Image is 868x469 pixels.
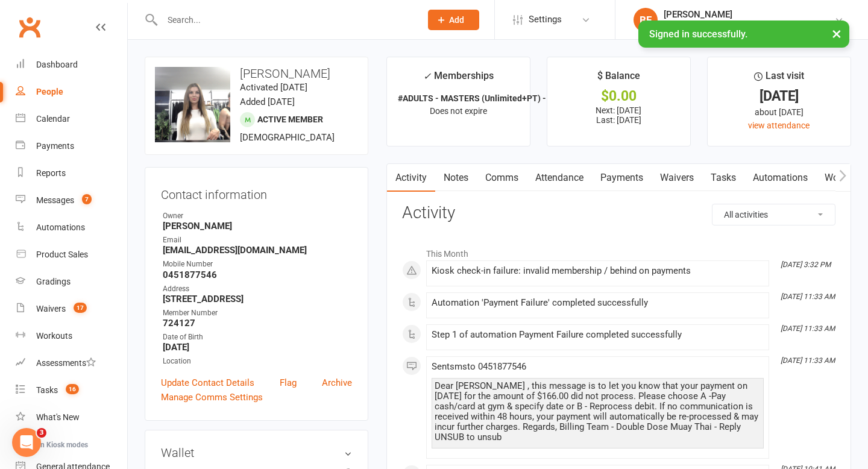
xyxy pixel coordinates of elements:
div: Member Number [163,307,352,319]
strong: 724127 [163,318,352,329]
div: Email [163,234,352,246]
button: × [826,20,848,46]
div: about [DATE] [719,105,840,119]
div: Assessments [36,358,96,368]
strong: [EMAIL_ADDRESS][DOMAIN_NAME] [163,245,352,256]
a: Messages 7 [16,187,127,214]
i: ✓ [423,71,431,82]
div: Reports [36,168,66,178]
a: Waivers [652,164,702,192]
div: What's New [36,412,80,422]
a: Gradings [16,268,127,295]
a: Comms [477,164,527,192]
span: 3 [37,428,46,438]
span: Signed in successfully. [649,28,747,40]
a: People [16,78,127,105]
div: Last visit [754,68,804,90]
div: [DATE] [719,90,840,102]
a: Waivers 17 [16,295,127,323]
a: Flag [280,376,297,390]
div: $ Balance [597,68,640,90]
a: Dashboard [16,51,127,78]
p: Next: [DATE] Last: [DATE] [558,105,679,125]
span: [DEMOGRAPHIC_DATA] [240,132,335,143]
div: Product Sales [36,250,88,259]
span: Active member [257,115,323,124]
a: Tasks 16 [16,377,127,404]
li: This Month [402,241,835,260]
strong: 0451877546 [163,269,352,280]
div: Kiosk check-in failure: invalid membership / behind on payments [432,266,764,276]
div: Double Dose Muay Thai [GEOGRAPHIC_DATA] [664,20,834,31]
input: Search... [159,11,412,28]
a: Assessments [16,350,127,377]
strong: [PERSON_NAME] [163,221,352,231]
div: Automations [36,222,85,232]
span: 16 [66,384,79,394]
div: Automation 'Payment Failure' completed successfully [432,298,764,308]
time: Added [DATE] [240,96,295,107]
a: Workouts [16,323,127,350]
div: Waivers [36,304,66,313]
a: Activity [387,164,435,192]
iframe: Intercom live chat [12,428,41,457]
a: view attendance [748,121,810,130]
span: 7 [82,194,92,204]
a: Automations [16,214,127,241]
a: Archive [322,376,352,390]
div: Tasks [36,385,58,395]
h3: Wallet [161,446,352,459]
i: [DATE] 11:33 AM [781,356,835,365]
a: Payments [592,164,652,192]
span: Add [449,15,464,25]
span: Sent sms to 0451877546 [432,361,526,372]
a: Manage Comms Settings [161,390,263,404]
strong: [STREET_ADDRESS] [163,294,352,304]
i: [DATE] 3:32 PM [781,260,831,269]
a: Calendar [16,105,127,133]
div: Date of Birth [163,332,352,343]
button: Add [428,10,479,30]
div: People [36,87,63,96]
a: Update Contact Details [161,376,254,390]
div: Calendar [36,114,70,124]
a: Clubworx [14,12,45,42]
div: Workouts [36,331,72,341]
div: Gradings [36,277,71,286]
img: image1746603316.png [155,67,230,142]
div: Owner [163,210,352,222]
a: Payments [16,133,127,160]
h3: Contact information [161,183,352,201]
time: Activated [DATE] [240,82,307,93]
div: Memberships [423,68,494,90]
div: Payments [36,141,74,151]
a: Product Sales [16,241,127,268]
div: Location [163,356,352,367]
span: Does not expire [430,106,487,116]
div: Messages [36,195,74,205]
i: [DATE] 11:33 AM [781,292,835,301]
div: Mobile Number [163,259,352,270]
div: [PERSON_NAME] [664,9,834,20]
a: Notes [435,164,477,192]
div: Dashboard [36,60,78,69]
a: Attendance [527,164,592,192]
a: What's New [16,404,127,431]
h3: Activity [402,204,835,222]
h3: [PERSON_NAME] [155,67,358,80]
div: BF [634,8,658,32]
div: Step 1 of automation Payment Failure completed successfully [432,330,764,340]
div: Dear [PERSON_NAME] , this message is to let you know that your payment on [DATE] for the amount o... [435,381,761,442]
div: Address [163,283,352,295]
a: Tasks [702,164,744,192]
div: $0.00 [558,90,679,102]
span: Settings [529,6,562,33]
span: 17 [74,303,87,313]
i: [DATE] 11:33 AM [781,324,835,333]
strong: [DATE] [163,342,352,353]
strong: #ADULTS - MASTERS (Unlimited+PT) - WEEKLY [398,93,579,103]
a: Reports [16,160,127,187]
a: Automations [744,164,816,192]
